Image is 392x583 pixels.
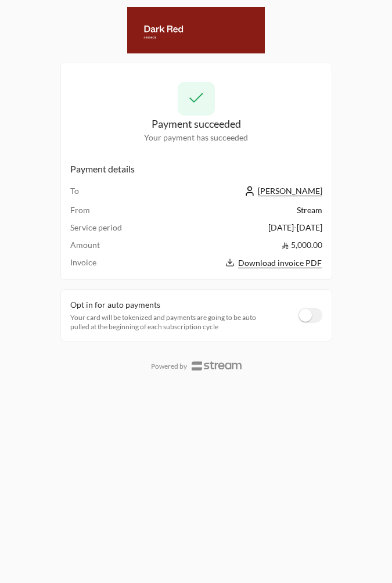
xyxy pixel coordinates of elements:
[70,185,156,204] td: To
[242,186,322,196] a: [PERSON_NAME]
[70,204,156,222] td: From
[155,204,322,222] td: Stream
[70,162,322,176] h2: Payment details
[155,257,322,270] button: Download invoice PDF
[127,7,264,53] img: Company Logo
[151,362,187,371] p: Powered by
[155,222,322,239] td: [DATE] - [DATE]
[70,239,156,257] td: Amount
[70,222,156,239] td: Service period
[70,116,322,132] div: Payment succeeded
[70,299,275,311] span: Opt in for auto payments
[70,313,275,332] span: Your card will be tokenized and payments are going to be auto pulled at the beginning of each sub...
[238,258,322,268] span: Download invoice PDF
[70,257,156,270] td: Invoice
[258,186,322,196] span: [PERSON_NAME]
[155,239,322,257] td: 5,000.00
[70,132,322,143] div: Your payment has succeeded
